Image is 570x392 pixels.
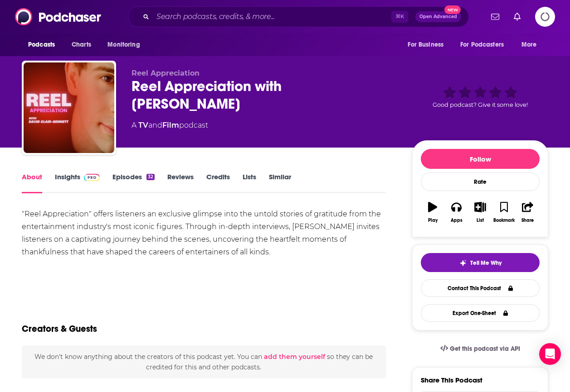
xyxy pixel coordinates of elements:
button: Export One-Sheet [421,304,540,322]
span: Monitoring [107,38,140,51]
button: List [468,196,492,229]
div: Bookmark [493,218,515,223]
h3: Share This Podcast [421,376,482,384]
span: For Business [408,38,443,51]
button: open menu [22,36,67,53]
a: Contact This Podcast [421,279,540,297]
a: Charts [66,36,97,53]
div: List [477,218,484,223]
img: Reel Appreciation with David Clair-Bennett [24,62,114,153]
span: Charts [72,38,91,51]
button: open menu [101,36,151,53]
div: Share [521,218,534,223]
div: Search podcasts, credits, & more... [128,6,469,27]
img: tell me why sparkle [459,259,467,267]
span: Get this podcast via API [450,345,520,353]
a: Similar [269,172,291,193]
a: Film [162,121,179,129]
a: Lists [243,172,256,193]
div: Good podcast? Give it some love! [412,69,548,125]
span: ⌘ K [391,11,408,23]
span: For Podcasters [460,38,504,51]
h2: Creators & Guests [22,323,97,335]
a: Episodes32 [112,172,155,193]
a: Credits [206,172,230,193]
a: Get this podcast via API [433,338,527,360]
div: Rate [421,172,540,191]
span: Good podcast? Give it some love! [433,101,528,108]
button: add them yourself [264,353,325,360]
div: 32 [146,174,155,180]
div: A podcast [132,120,208,131]
input: Search podcasts, credits, & more... [153,10,391,24]
a: TV [138,121,148,129]
img: Podchaser - Follow, Share and Rate Podcasts [15,8,102,25]
button: open menu [515,36,548,53]
div: Open Intercom Messenger [539,343,561,365]
button: Play [421,196,444,229]
img: Podchaser Pro [84,174,100,181]
button: open menu [401,36,455,53]
div: "Reel Appreciation" offers listeners an exclusive glimpse into the untold stories of gratitude fr... [22,208,386,258]
button: Bookmark [492,196,516,229]
span: Reel Appreciation [132,69,200,77]
a: About [22,172,42,193]
span: Podcasts [28,38,55,51]
span: Tell Me Why [470,259,502,267]
div: Apps [451,218,463,223]
button: open menu [454,36,517,53]
span: New [444,5,461,14]
button: Share [516,196,540,229]
button: Follow [421,149,540,169]
a: Reviews [167,172,194,193]
a: Show notifications dropdown [510,9,524,24]
button: Apps [444,196,468,229]
span: Open Advanced [419,14,457,19]
div: Play [428,218,438,223]
span: Logging in [535,7,555,27]
span: More [521,38,537,51]
button: Open AdvancedNew [415,11,461,22]
button: tell me why sparkleTell Me Why [421,253,540,272]
a: Show notifications dropdown [487,9,503,24]
span: We don't know anything about the creators of this podcast yet . You can so they can be credited f... [34,353,373,371]
a: InsightsPodchaser Pro [55,172,100,193]
span: and [148,121,162,129]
